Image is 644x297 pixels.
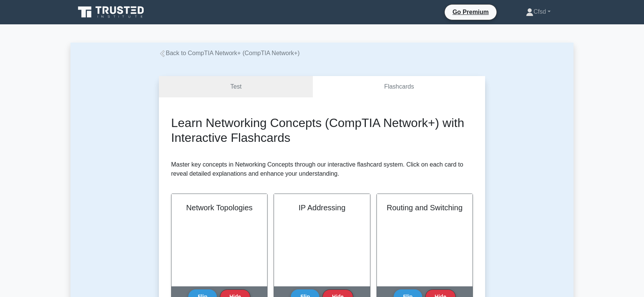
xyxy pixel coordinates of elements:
[508,4,569,19] a: Cfsd
[313,76,485,98] a: Flashcards
[171,160,473,178] p: Master key concepts in Networking Concepts through our interactive flashcard system. Click on eac...
[386,203,463,212] h2: Routing and Switching
[181,203,258,212] h2: Network Topologies
[283,203,360,212] h2: IP Addressing
[171,116,473,145] h2: Learn Networking Concepts (CompTIA Network+) with Interactive Flashcards
[159,76,313,98] a: Test
[448,7,493,17] a: Go Premium
[159,50,300,56] a: Back to CompTIA Network+ (CompTIA Network+)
